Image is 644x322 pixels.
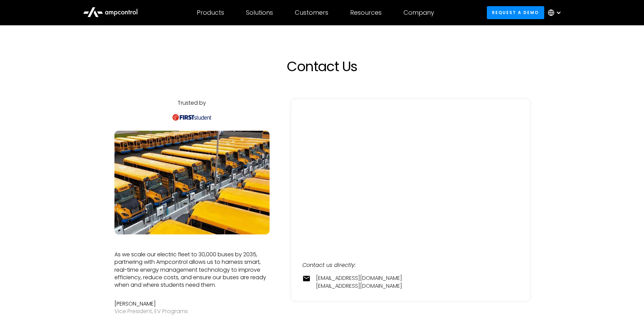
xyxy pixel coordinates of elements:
[295,9,328,16] div: Customers
[197,9,224,16] div: Products
[487,6,544,19] a: Request a demo
[350,9,382,16] div: Resources
[246,9,273,16] div: Solutions
[172,58,472,75] h1: Contact Us
[302,261,519,269] div: Contact us directly:
[403,9,434,16] div: Company
[302,110,519,234] iframe: Form 0
[316,274,402,282] a: [EMAIL_ADDRESS][DOMAIN_NAME]
[316,282,402,290] a: [EMAIL_ADDRESS][DOMAIN_NAME]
